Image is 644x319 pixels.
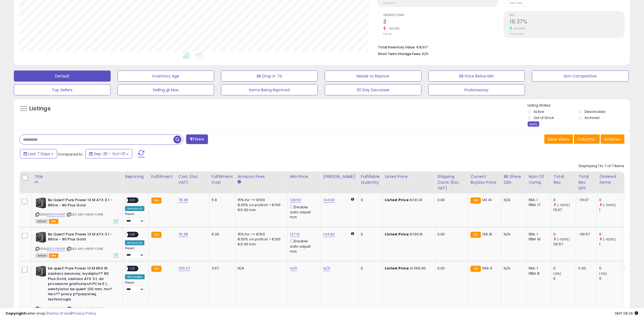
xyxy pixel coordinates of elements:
[601,134,625,144] button: Actions
[578,198,593,203] div: -111.07
[125,174,147,180] div: Repricing
[125,240,144,245] div: Amazon AI
[361,266,378,271] div: 0
[47,311,71,316] a: Terms of Use
[510,32,524,36] small: Prev: 10.46%
[125,247,145,259] div: Preset:
[238,180,241,185] small: Amazon Fees.
[238,208,284,212] div: €0.30 min
[151,174,174,180] div: Fulfillment
[178,232,188,237] a: 76.38
[599,174,620,185] div: Ordered Items
[544,134,573,144] button: Save View
[323,232,335,237] a: 144.90
[482,232,492,237] span: 139.16
[385,266,410,271] b: Listed Price:
[14,84,111,95] button: Top Sellers
[510,14,624,17] span: ROI
[323,197,335,203] a: 144.90
[28,151,50,157] span: Last 7 Days
[554,276,576,281] div: 0
[290,197,301,203] a: 126.62
[361,232,378,237] div: 0
[6,311,96,316] div: seller snap | |
[361,174,380,185] div: Fulfillable Quantity
[238,174,285,180] div: Amazon Fees
[20,149,57,159] button: Last 7 Days
[578,174,595,191] div: Total Rev. Diff.
[35,266,46,277] img: 51NcpqwxV1L._SL40_.jpg
[378,51,421,56] b: Short Term Storage Fees:
[383,1,396,5] small: Prev: €144
[58,152,83,157] span: Compared to:
[437,232,464,237] div: 0.00
[385,174,433,180] div: Listed Price
[290,266,297,271] a: N/A
[532,71,629,82] button: Non Competitive
[437,198,464,203] div: 0.00
[238,198,284,203] div: 15% for <= €100
[529,174,549,185] div: Num of Comp.
[238,232,284,237] div: 15% for <= €100
[557,237,570,242] small: (-100%)
[125,274,145,279] div: Win BuyBox
[599,266,622,271] div: 0
[554,232,576,237] div: 0
[482,197,492,203] span: 141.41
[574,134,600,144] button: Columns
[178,174,207,185] div: Cost (Exc. VAT)
[624,266,643,271] div: N/A
[437,174,466,191] div: Shipping Costs (Exc. VAT)
[378,45,416,50] b: Total Inventory Value:
[603,203,616,207] small: (-100%)
[599,242,622,247] div: 1
[35,198,118,223] div: ASIN:
[128,266,137,271] span: OFF
[429,71,525,82] button: BB Price Below Min
[386,27,400,31] small: -83.33%
[529,271,547,276] div: FBM: 8
[125,281,145,293] div: Preset:
[35,232,46,243] img: 51NcpqwxV1L._SL40_.jpg
[603,237,616,242] small: (-100%)
[504,232,522,237] div: N/A
[35,198,46,209] img: 51NcpqwxV1L._SL40_.jpg
[471,232,481,238] small: FBA
[534,109,544,114] label: Active
[585,109,606,114] label: Deactivated
[48,198,115,209] b: Be Quiet! Pure Power 13 M ATX 3.1 - 850w - 80 Plus Gold
[47,212,66,217] a: B0F9YW611F
[325,84,422,95] button: 30 Day Decrease
[118,84,214,95] button: Selling @ Max
[118,71,214,82] button: Inventory Age
[383,32,392,36] small: Prev: 18
[512,27,525,31] small: 56.50%
[385,198,431,203] div: €141.41
[49,253,58,258] span: FBA
[385,232,431,237] div: €139.16
[178,266,190,271] a: 325.07
[85,149,132,159] button: Sep-25 - Oct-01
[578,136,595,142] span: Columns
[125,212,145,225] div: Preset:
[429,84,525,95] button: Podstawowy
[125,206,144,211] div: Amazon AI
[422,51,429,56] span: N/A
[471,266,481,272] small: FBA
[578,266,593,271] div: 0.00
[599,198,622,203] div: 0
[290,204,317,220] div: Disable auto adjust min
[599,271,607,276] small: (0%)
[212,174,233,185] div: Fulfillment Cost
[599,276,622,281] div: 0
[66,212,103,217] span: | SKU: MU-HW01-U94E
[615,311,638,316] span: 2025-10-9 08:26 GMT
[49,219,58,224] span: FBA
[534,115,554,120] label: Out of Stock
[504,174,524,185] div: BB Share 24h.
[35,253,48,258] span: All listings currently available for purchase on Amazon
[529,203,547,208] div: FBM: 17
[128,232,137,237] span: OFF
[29,105,51,113] h5: Listings
[529,237,547,242] div: FBM: 16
